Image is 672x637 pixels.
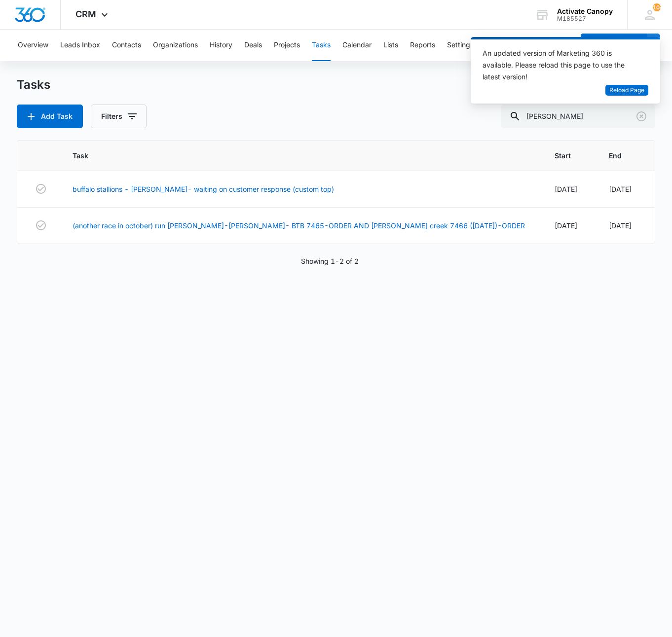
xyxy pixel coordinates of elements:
[557,7,613,15] div: account name
[410,30,435,61] button: Reports
[653,3,661,11] div: notifications count
[653,3,661,11] span: 104
[60,30,100,61] button: Leads Inbox
[383,30,398,61] button: Lists
[555,221,577,230] span: [DATE]
[17,105,83,128] button: Add Task
[634,108,649,124] button: Clear
[274,30,300,61] button: Projects
[605,85,648,96] button: Reload Page
[447,30,474,61] button: Settings
[73,220,525,231] a: (another race in october) run [PERSON_NAME]-[PERSON_NAME]- BTB 7465-ORDER AND [PERSON_NAME] creek...
[73,150,517,161] span: Task
[609,221,632,230] span: [DATE]
[112,30,141,61] button: Contacts
[557,15,613,22] div: account id
[153,30,198,61] button: Organizations
[73,184,334,194] a: buffalo stallions - [PERSON_NAME]- waiting on customer response (custom top)
[609,150,622,161] span: End
[555,185,577,193] span: [DATE]
[91,105,147,128] button: Filters
[210,30,232,61] button: History
[555,150,571,161] span: Start
[75,9,96,19] span: CRM
[342,30,372,61] button: Calendar
[483,47,636,83] div: An updated version of Marketing 360 is available. Please reload this page to use the latest version!
[244,30,262,61] button: Deals
[312,30,331,61] button: Tasks
[609,86,644,95] span: Reload Page
[501,105,655,128] input: Search Tasks
[18,30,48,61] button: Overview
[17,77,50,92] h1: Tasks
[301,256,359,266] p: Showing 1-2 of 2
[609,185,632,193] span: [DATE]
[581,34,647,57] button: Add Contact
